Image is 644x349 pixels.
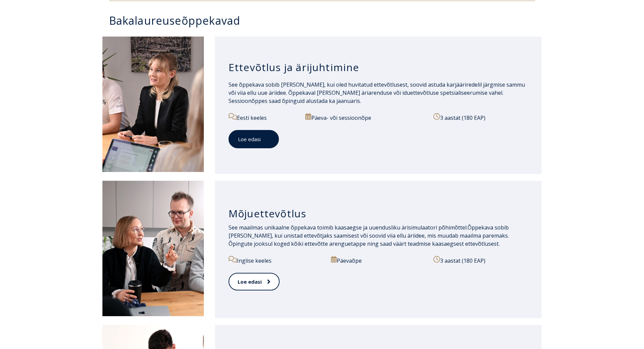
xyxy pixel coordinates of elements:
h3: Ettevõtlus ja ärijuhtimine [229,61,528,74]
a: Loe edasi [229,130,279,149]
h3: Mõjuettevõtlus [229,207,528,220]
span: See õppekava sobib [PERSON_NAME], kui oled huvitatud ettevõtlusest, soovid astuda karjääriredelil... [229,81,525,105]
p: 3 aastat (180 EAP) [433,256,521,265]
p: Eesti keeles [229,113,298,122]
span: See maailmas unikaalne õppekava toimib kaasaegse ja uuendusliku ärisimulaatori põhimõttel. [229,224,468,231]
a: Loe edasi [229,273,280,291]
img: Ettevõtlus ja ärijuhtimine [102,37,204,172]
p: 3 aastat (180 EAP) [433,113,528,122]
p: Päeva- või sessioonõpe [305,113,426,122]
h3: Bakalaureuseõppekavad [109,15,542,26]
span: Õppekava sobib [PERSON_NAME], kui unistad ettevõtjaks saamisest või soovid viia ellu äriidee, mis... [229,224,509,247]
img: Mõjuettevõtlus [102,181,204,316]
p: Inglise keeles [229,256,323,265]
p: Päevaõpe [331,256,426,265]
